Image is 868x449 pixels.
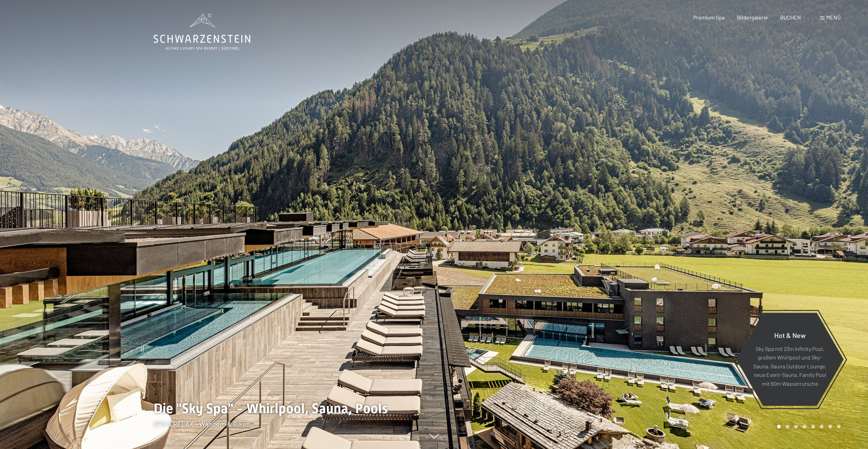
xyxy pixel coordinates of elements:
[794,425,798,428] div: Carousel Page 3
[777,425,781,428] div: Carousel Page 1 (Current Slide)
[828,425,832,428] div: Carousel Page 7
[736,312,844,406] a: Hot & New Sky Spa mit 23m Infinity Pool, großem Whirlpool und Sky-Sauna, Sauna Outdoor Lounge, ne...
[775,425,841,428] div: Carousel Pagination
[820,425,824,428] div: Carousel Page 6
[811,425,815,428] div: Carousel Page 5
[803,425,806,428] div: Carousel Page 4
[780,14,801,21] a: BUCHEN
[837,425,841,428] div: Carousel Page 8
[737,14,768,21] a: Bildergalerie
[693,14,725,21] a: Premium Spa
[826,14,841,21] span: Menü
[786,425,789,428] div: Carousel Page 2
[753,344,827,388] p: Sky Spa mit 23m Infinity Pool, großem Whirlpool und Sky-Sauna, Sauna Outdoor Lounge, neue Event-S...
[774,331,806,339] span: Hot & New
